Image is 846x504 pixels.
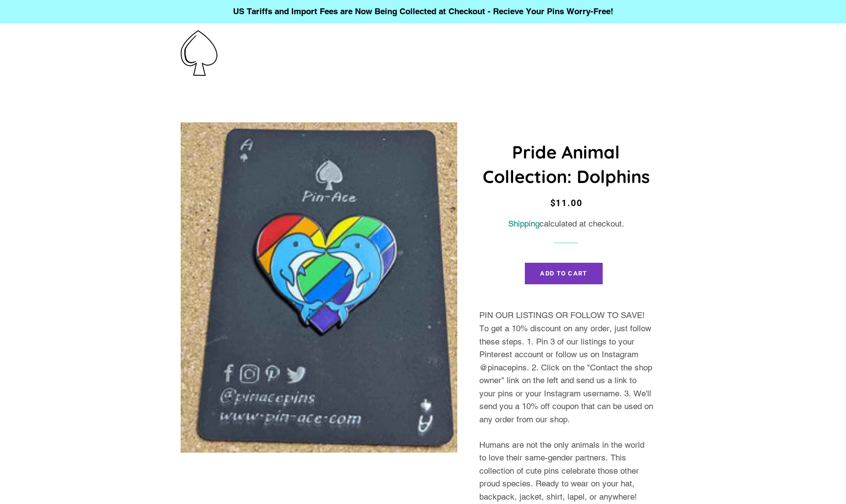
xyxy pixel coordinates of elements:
a: Shipping [508,219,540,229]
h1: Pride Animal Collection: Dolphins [479,140,653,189]
img: Pride Animal Collection: Dolphins - Pin-Ace [181,122,457,453]
p: PIN OUR LISTINGS OR FOLLOW TO SAVE! To get a 10% discount on any order, just follow these steps. ... [479,309,653,426]
div: calculated at checkout. [479,217,653,230]
p: Humans are not the only animals in the world to love their same-gender partners. This collection ... [479,438,653,504]
button: Add to Cart [525,263,602,284]
img: Pin-Ace [181,30,217,76]
span: $11.00 [550,198,583,208]
span: Add to Cart [540,270,587,277]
